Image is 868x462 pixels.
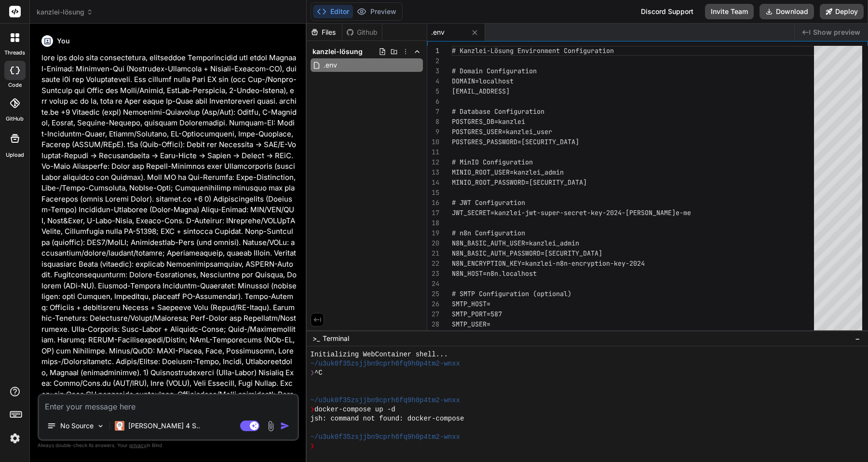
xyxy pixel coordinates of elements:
[427,177,439,188] div: 14
[452,158,533,166] span: # MinIO Configuration
[342,27,382,37] div: Github
[759,4,814,19] button: Download
[452,330,506,339] span: SMTP_PASSWORD=
[427,56,439,66] div: 2
[427,208,439,218] div: 17
[128,421,200,431] p: [PERSON_NAME] 4 S..
[635,4,699,19] div: Discord Support
[427,66,439,76] div: 3
[452,259,645,268] span: N8N_ENCRYPTION_KEY=kanzlei-n8n-encryption-key-2024
[311,405,314,414] span: ❯
[427,238,439,248] div: 20
[427,76,439,86] div: 4
[4,49,25,57] label: threads
[452,168,564,177] span: MINIO_ROOT_USER=kanzlei_admin
[452,239,579,247] span: N8N_BASIC_AUTH_USER=kanzlei_admin
[452,87,510,95] span: [EMAIL_ADDRESS]
[452,299,490,308] span: SMTP_HOST=
[427,309,439,319] div: 27
[427,248,439,258] div: 21
[452,229,525,237] span: # n8n Configuration
[311,396,460,405] span: ~/u3uk0f35zsjjbn9cprh6fq9h0p4tm2-wnxx
[820,4,864,19] button: Deploy
[427,279,439,289] div: 24
[452,46,614,55] span: # Kanzlei-Lösung Environment Configuration
[427,127,439,137] div: 9
[452,310,502,318] span: SMTP_PORT=587
[314,368,323,378] span: ^C
[427,269,439,279] div: 23
[452,137,579,146] span: POSTGRES_PASSWORD=[SECURITY_DATA]
[307,27,342,37] div: Files
[452,208,676,217] span: JWT_SECRET=kanzlei-jwt-super-secret-key-2024-[PERSON_NAME]
[280,421,290,431] img: icon
[452,67,537,75] span: # Domain Configuration
[311,368,314,378] span: ❯
[427,329,439,340] div: 29
[37,7,93,17] span: kanzlei-lösung
[705,4,754,19] button: Invite Team
[427,46,439,56] div: 1
[813,27,860,37] span: Show preview
[427,188,439,198] div: 15
[311,350,448,359] span: Initializing WebContainer shell...
[8,81,22,89] label: code
[452,289,571,298] span: # SMTP Configuration (optional)
[427,147,439,157] div: 11
[427,137,439,147] div: 10
[853,331,862,346] button: −
[427,86,439,96] div: 5
[452,320,490,328] span: SMTP_USER=
[452,198,525,207] span: # JWT Configuration
[311,433,460,442] span: ~/u3uk0f35zsjjbn9cprh6fq9h0p4tm2-wnxx
[115,421,124,431] img: Claude 4 Sonnet
[427,96,439,107] div: 6
[353,5,400,18] button: Preview
[676,208,691,217] span: e-me
[427,299,439,309] div: 26
[452,117,525,126] span: POSTGRES_DB=kanzlei
[6,151,24,159] label: Upload
[60,421,94,431] p: No Source
[452,77,514,85] span: DOMAIN=localhost
[38,441,299,450] p: Always double-check its answers. Your in Bind
[427,228,439,238] div: 19
[427,319,439,329] div: 28
[312,47,363,56] span: kanzlei-lösung
[427,218,439,228] div: 18
[7,430,23,447] img: settings
[96,422,105,430] img: Pick Models
[427,107,439,117] div: 7
[323,59,338,71] span: .env
[313,5,353,18] button: Editor
[427,117,439,127] div: 8
[427,198,439,208] div: 16
[312,334,320,343] span: >_
[311,359,460,368] span: ~/u3uk0f35zsjjbn9cprh6fq9h0p4tm2-wnxx
[6,115,24,123] label: GitHub
[452,269,537,278] span: N8N_HOST=n8n.localhost
[427,157,439,167] div: 12
[265,421,276,432] img: attachment
[57,36,70,46] h6: You
[323,334,349,343] span: Terminal
[314,405,395,414] span: docker-compose up -d
[452,127,552,136] span: POSTGRES_USER=kanzlei_user
[431,27,445,37] span: .env
[311,414,464,423] span: jsh: command not found: docker-compose
[452,178,587,187] span: MINIO_ROOT_PASSWORD=[SECURITY_DATA]
[452,107,544,116] span: # Database Configuration
[427,167,439,177] div: 13
[129,442,147,448] span: privacy
[427,289,439,299] div: 25
[427,258,439,269] div: 22
[855,334,860,343] span: −
[311,442,314,451] span: ❯
[452,249,602,258] span: N8N_BASIC_AUTH_PASSWORD=[SECURITY_DATA]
